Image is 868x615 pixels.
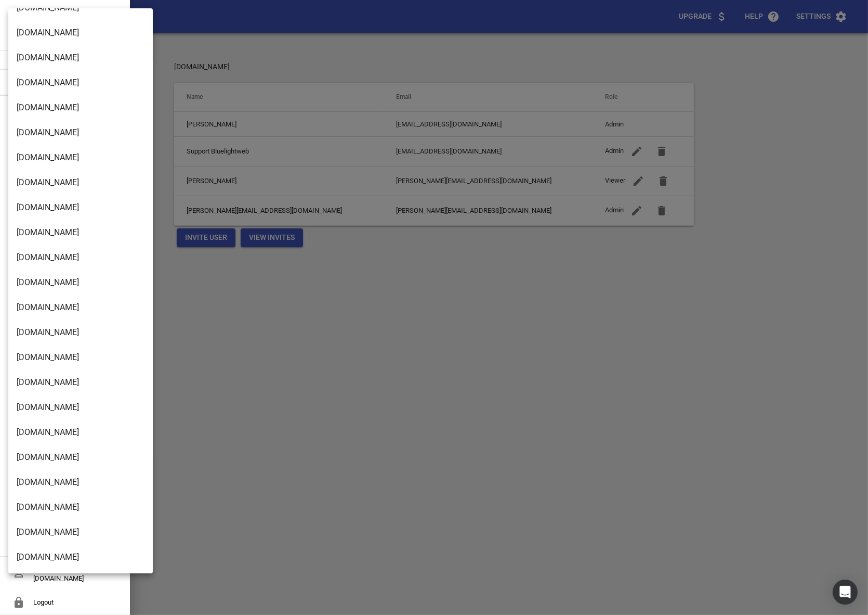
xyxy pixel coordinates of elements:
[8,220,153,245] li: [DOMAIN_NAME]
[8,20,153,45] li: [DOMAIN_NAME]
[8,495,153,520] li: [DOMAIN_NAME]
[8,320,153,345] li: [DOMAIN_NAME]
[8,445,153,470] li: [DOMAIN_NAME]
[8,70,153,95] li: [DOMAIN_NAME]
[8,295,153,320] li: [DOMAIN_NAME]
[8,195,153,220] li: [DOMAIN_NAME]
[8,545,153,570] li: [DOMAIN_NAME]
[8,520,153,545] li: [DOMAIN_NAME]
[8,370,153,395] li: [DOMAIN_NAME]
[8,470,153,495] li: [DOMAIN_NAME]
[8,120,153,145] li: [DOMAIN_NAME]
[8,145,153,170] li: [DOMAIN_NAME]
[8,345,153,370] li: [DOMAIN_NAME]
[8,420,153,445] li: [DOMAIN_NAME]
[8,45,153,70] li: [DOMAIN_NAME]
[8,170,153,195] li: [DOMAIN_NAME]
[8,245,153,270] li: [DOMAIN_NAME]
[833,580,858,605] div: Open Intercom Messenger
[8,95,153,120] li: [DOMAIN_NAME]
[8,395,153,420] li: [DOMAIN_NAME]
[8,270,153,295] li: [DOMAIN_NAME]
